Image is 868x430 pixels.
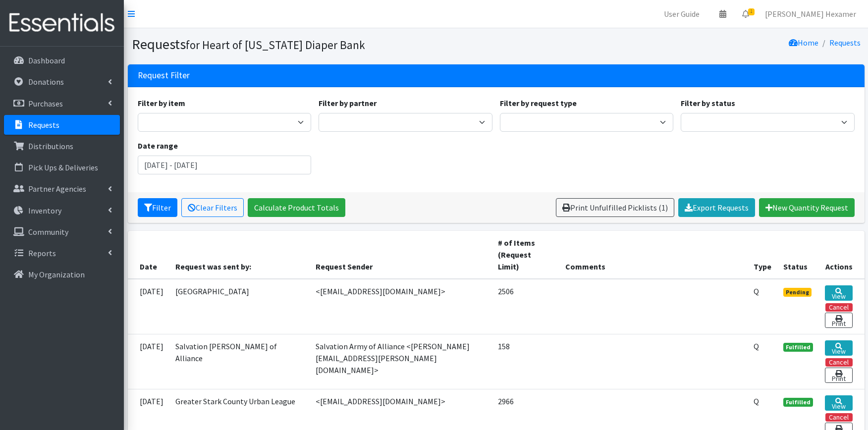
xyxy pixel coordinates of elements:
td: 158 [492,334,559,389]
p: Pick Ups & Deliveries [28,162,98,172]
label: Date range [138,140,178,152]
span: Fulfilled [783,343,813,352]
a: Distributions [4,136,120,156]
a: User Guide [656,4,707,24]
a: View [825,340,853,356]
small: for Heart of [US_STATE] Diaper Bank [186,38,365,52]
h1: Requests [132,36,492,53]
th: Type [748,231,777,279]
button: Cancel [825,303,853,312]
th: # of Items (Request Limit) [492,231,559,279]
td: Salvation Army of Alliance <[PERSON_NAME][EMAIL_ADDRESS][PERSON_NAME][DOMAIN_NAME]> [310,334,491,389]
a: Home [789,38,818,48]
a: Dashboard [4,51,120,70]
a: Print [825,313,853,328]
p: Partner Agencies [28,184,86,194]
a: 1 [734,4,757,24]
th: Date [128,231,169,279]
p: Donations [28,77,64,87]
label: Filter by status [681,97,735,109]
a: Calculate Product Totals [248,198,345,217]
a: Print Unfulfilled Picklists (1) [556,198,674,217]
button: Cancel [825,358,853,367]
a: Donations [4,72,120,92]
p: Distributions [28,141,73,151]
abbr: Quantity [754,396,759,406]
a: Clear Filters [181,198,244,217]
th: Status [777,231,819,279]
a: [PERSON_NAME] Hexamer [757,4,864,24]
button: Cancel [825,413,853,422]
p: Purchases [28,99,63,108]
a: Community [4,222,120,242]
a: Partner Agencies [4,179,120,199]
label: Filter by partner [319,97,377,109]
p: Reports [28,248,56,258]
p: Dashboard [28,55,65,65]
td: <[EMAIL_ADDRESS][DOMAIN_NAME]> [310,279,491,334]
p: Inventory [28,206,61,215]
p: Requests [28,120,59,130]
a: Export Requests [678,198,755,217]
th: Request Sender [310,231,491,279]
img: HumanEssentials [4,6,120,40]
span: Pending [783,288,812,297]
abbr: Quantity [754,341,759,351]
a: Inventory [4,201,120,220]
label: Filter by item [138,97,185,109]
a: View [825,285,853,301]
label: Filter by request type [500,97,577,109]
a: Pick Ups & Deliveries [4,158,120,177]
td: [DATE] [128,279,169,334]
a: Requests [4,115,120,135]
td: Salvation [PERSON_NAME] of Alliance [169,334,310,389]
td: [GEOGRAPHIC_DATA] [169,279,310,334]
th: Comments [559,231,748,279]
td: [DATE] [128,334,169,389]
a: View [825,395,853,411]
h3: Request Filter [138,70,190,81]
span: Fulfilled [783,398,813,407]
a: New Quantity Request [759,198,855,217]
a: Print [825,368,853,383]
a: My Organization [4,265,120,284]
td: 2506 [492,279,559,334]
a: Reports [4,243,120,263]
th: Actions [819,231,865,279]
a: Purchases [4,94,120,113]
button: Filter [138,198,177,217]
p: Community [28,227,68,237]
abbr: Quantity [754,286,759,296]
input: January 1, 2011 - December 31, 2011 [138,156,312,174]
th: Request was sent by: [169,231,310,279]
p: My Organization [28,269,85,279]
a: Requests [829,38,861,48]
span: 1 [748,8,755,15]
